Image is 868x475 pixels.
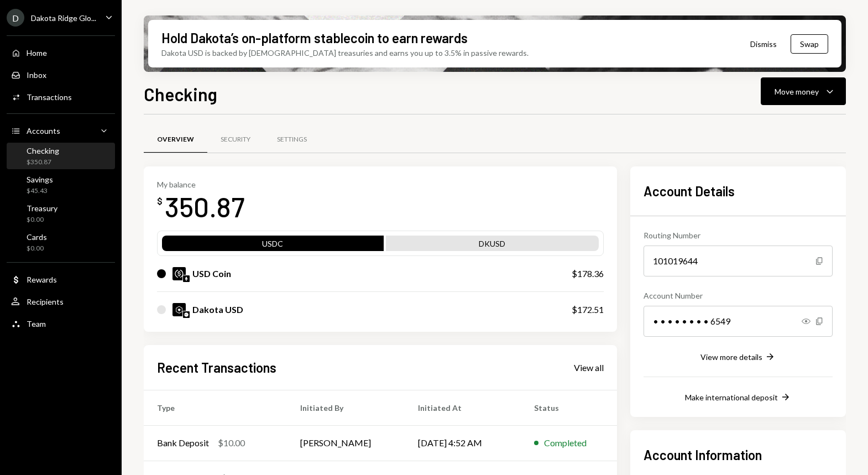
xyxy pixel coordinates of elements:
[7,143,115,169] a: Checking$350.87
[162,238,384,253] div: USDC
[157,135,194,144] div: Overview
[791,34,828,54] button: Swap
[386,238,599,253] div: DKUSD
[27,275,57,284] div: Rewards
[157,436,209,450] div: Bank Deposit
[27,186,53,196] div: $45.43
[7,314,115,333] a: Team
[644,246,833,276] div: 101019644
[172,267,186,280] img: USDC
[574,361,604,373] a: View all
[183,275,190,282] img: ethereum-mainnet
[157,180,244,189] div: My balance
[644,182,833,200] h2: Account Details
[27,232,47,242] div: Cards
[157,358,276,377] h2: Recent Transactions
[544,436,587,450] div: Completed
[144,390,287,425] th: Type
[27,48,47,58] div: Home
[27,70,46,80] div: Inbox
[7,269,115,289] a: Rewards
[700,351,776,363] button: View more details
[572,267,604,280] div: $178.36
[7,171,115,198] a: Savings$45.43
[521,390,617,425] th: Status
[775,86,819,97] div: Move money
[685,392,791,404] button: Make international deposit
[644,446,833,464] h2: Account Information
[27,92,72,102] div: Transactions
[172,303,186,316] img: DKUSD
[157,196,163,207] div: $
[405,425,521,461] td: [DATE] 4:52 AM
[27,175,53,184] div: Savings
[183,311,190,318] img: base-mainnet
[192,267,231,280] div: USD Coin
[27,146,59,155] div: Checking
[644,306,833,337] div: • • • • • • • • 6549
[221,135,250,144] div: Security
[287,390,405,425] th: Initiated By
[7,200,115,227] a: Treasury$0.00
[277,135,307,144] div: Settings
[644,290,833,301] div: Account Number
[207,126,264,154] a: Security
[572,303,604,316] div: $172.51
[192,303,243,316] div: Dakota USD
[27,319,46,328] div: Team
[287,425,405,461] td: [PERSON_NAME]
[7,9,24,27] div: D
[27,297,64,306] div: Recipients
[144,126,207,154] a: Overview
[574,362,604,373] div: View all
[7,229,115,255] a: Cards$0.00
[161,29,468,47] div: Hold Dakota’s on-platform stablecoin to earn rewards
[27,126,60,135] div: Accounts
[7,43,115,62] a: Home
[700,352,762,362] div: View more details
[27,215,57,225] div: $0.00
[685,393,778,402] div: Make international deposit
[761,77,846,105] button: Move money
[27,244,47,253] div: $0.00
[7,121,115,140] a: Accounts
[27,158,59,167] div: $350.87
[736,31,791,57] button: Dismiss
[405,390,521,425] th: Initiated At
[31,13,96,23] div: Dakota Ridge Glo...
[27,203,57,213] div: Treasury
[7,65,115,85] a: Inbox
[165,189,244,224] div: 350.87
[218,436,245,450] div: $10.00
[644,229,833,241] div: Routing Number
[264,126,320,154] a: Settings
[7,87,115,107] a: Transactions
[7,291,115,311] a: Recipients
[144,83,217,105] h1: Checking
[161,47,529,59] div: Dakota USD is backed by [DEMOGRAPHIC_DATA] treasuries and earns you up to 3.5% in passive rewards.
